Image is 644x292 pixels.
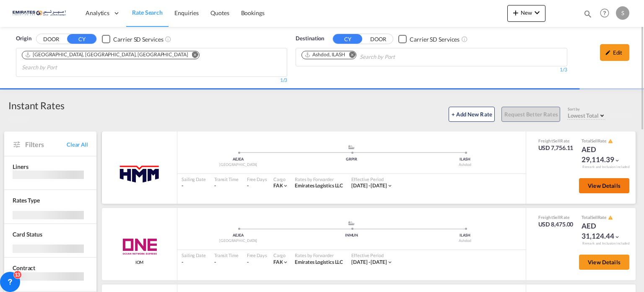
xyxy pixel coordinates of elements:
[295,233,408,238] div: INMUN
[295,157,408,162] div: GRPIR
[165,36,171,42] md-icon: Unchecked: Search for CY (Container Yard) services for all selected carriers.Checked : Search for...
[387,259,393,265] md-icon: icon-chevron-down
[182,233,295,238] div: AEJEA
[13,196,40,205] div: Rates Type
[135,259,144,265] span: IOM
[583,9,592,22] div: icon-magnify
[304,51,345,58] div: Ashdod, ILASH
[583,9,592,18] md-icon: icon-magnify
[333,34,362,44] button: CY
[461,36,468,42] md-icon: Unchecked: Search for CY (Container Yard) services for all selected carriers.Checked : Search for...
[605,50,611,55] md-icon: icon-pencil
[113,236,166,257] img: ONE
[25,140,67,149] span: Filters
[295,182,343,189] span: Emirates Logistics LLC
[273,252,289,258] div: Cargo
[296,66,567,74] div: 1/3
[408,157,522,162] div: ILASH
[501,107,560,122] button: Request Better Rates
[597,6,612,20] span: Help
[408,238,522,244] div: Ashdod
[608,139,613,144] md-icon: icon-alert
[247,252,267,258] div: Free Days
[614,158,620,163] md-icon: icon-chevron-down
[346,221,356,225] md-icon: assets/icons/custom/ship-fill.svg
[538,214,574,220] div: Freight Rate
[283,183,288,189] md-icon: icon-chevron-down
[408,233,522,238] div: ILASH
[607,215,613,221] button: icon-alert
[102,34,163,43] md-checkbox: Checkbox No Ink
[13,264,35,271] span: Contract
[614,234,620,240] md-icon: icon-chevron-down
[351,176,393,182] div: Effective Period
[247,176,267,182] div: Free Days
[182,252,206,258] div: Sailing Date
[387,183,393,189] md-icon: icon-chevron-down
[113,35,163,44] div: Carrier SD Services
[346,145,356,149] md-icon: assets/icons/custom/ship-fill.svg
[174,9,199,16] span: Enquiries
[273,182,283,189] span: FAK
[588,182,621,189] span: View Details
[538,220,574,229] div: USD 8,475.00
[579,178,629,193] button: View Details
[511,8,521,18] md-icon: icon-plus 400-fg
[600,44,629,61] div: icon-pencilEdit
[214,252,239,258] div: Transit Time
[576,165,636,169] div: Remark and Inclusion included
[351,259,387,265] span: [DATE] - [DATE]
[8,99,65,112] div: Instant Rates
[532,8,542,18] md-icon: icon-chevron-down
[351,182,387,189] div: 15 Aug 2025 - 31 Aug 2025
[182,259,206,266] div: -
[295,252,343,258] div: Rates by Forwarder
[13,230,42,239] div: Card Status
[25,51,190,58] div: Press delete to remove this chip.
[296,34,324,43] span: Destination
[16,34,31,43] span: Origin
[22,61,101,74] input: Search by Port
[273,259,283,265] span: FAK
[241,9,265,16] span: Bookings
[582,214,623,221] div: Total Rate
[364,34,393,44] button: DOOR
[616,6,629,20] div: S
[343,51,356,60] button: Remove
[295,259,343,265] span: Emirates Logistics LLC
[591,215,598,220] span: Sell
[449,107,495,122] button: + Add New Rate
[21,48,283,74] md-chips-wrap: Chips container. Use arrow keys to select chips.
[582,145,623,165] div: AED 29,114.39
[13,163,28,170] span: Liners
[182,182,206,189] div: -
[608,215,613,220] md-icon: icon-alert
[182,162,295,168] div: [GEOGRAPHIC_DATA]
[117,163,161,184] img: HMM
[132,9,163,16] span: Rate Search
[582,138,623,145] div: Total Rate
[538,144,574,152] div: USD 7,756.11
[295,176,343,182] div: Rates by Forwarder
[582,221,623,241] div: AED 31,124.44
[304,51,347,58] div: Press delete to remove this chip.
[273,176,289,182] div: Cargo
[210,9,229,16] span: Quotes
[300,48,443,64] md-chips-wrap: Chips container. Use arrow keys to select chips.
[351,252,393,258] div: Effective Period
[507,5,545,22] button: icon-plus 400-fgNewicon-chevron-down
[247,259,249,266] div: -
[182,176,206,182] div: Sailing Date
[247,182,249,189] div: -
[360,50,439,64] input: Search by Port
[182,238,295,244] div: [GEOGRAPHIC_DATA]
[36,34,66,44] button: DOOR
[588,259,621,266] span: View Details
[568,110,606,119] md-select: Select: Lowest Total
[86,9,109,17] span: Analytics
[295,182,343,189] div: Emirates Logistics LLC
[579,255,629,270] button: View Details
[607,138,613,145] button: icon-alert
[538,138,574,144] div: Freight Rate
